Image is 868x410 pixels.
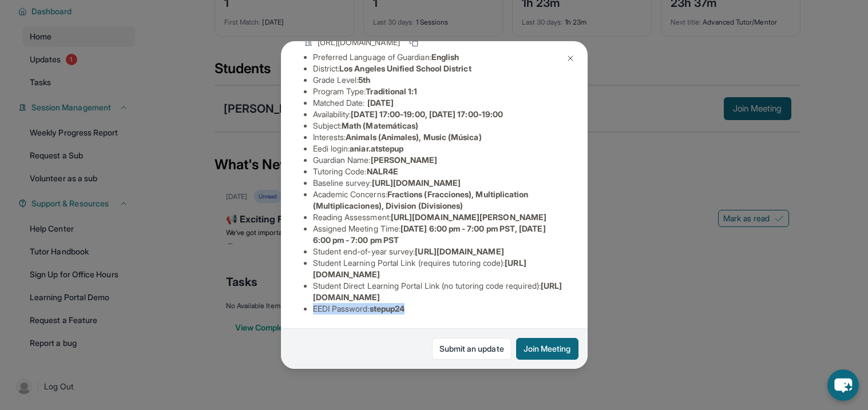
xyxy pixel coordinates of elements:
[313,63,565,74] li: District:
[407,35,421,49] button: Copy link
[313,224,546,245] span: [DATE] 6:00 pm - 7:00 pm PST, [DATE] 6:00 pm - 7:00 pm PST
[367,98,394,108] span: [DATE]
[366,86,417,96] span: Traditional 1:1
[367,166,398,176] span: NALR4E
[313,177,565,189] li: Baseline survey :
[313,280,565,303] li: Student Direct Learning Portal Link (no tutoring code required) :
[313,132,565,143] li: Interests :
[350,144,403,153] span: aniar.atstepup
[313,166,565,177] li: Tutoring Code :
[313,154,565,166] li: Guardian Name :
[342,121,418,130] span: Math (Matemáticas)
[391,212,546,222] span: [URL][DOMAIN_NAME][PERSON_NAME]
[566,54,575,63] img: Close Icon
[415,246,504,256] span: [URL][DOMAIN_NAME]
[371,155,438,165] span: [PERSON_NAME]
[313,212,565,223] li: Reading Assessment :
[351,109,503,119] span: [DATE] 17:00-19:00, [DATE] 17:00-19:00
[313,303,565,315] li: EEDI Password :
[318,37,400,48] span: [URL][DOMAIN_NAME]
[313,109,565,120] li: Availability:
[313,86,565,97] li: Program Type:
[827,369,859,401] button: chat-button
[313,97,565,109] li: Matched Date:
[432,338,512,360] a: Submit an update
[313,120,565,132] li: Subject :
[313,51,565,63] li: Preferred Language of Guardian:
[431,52,459,62] span: English
[346,132,481,142] span: Animals (Animales), Music (Música)
[358,75,370,85] span: 5th
[516,338,578,360] button: Join Meeting
[313,74,565,86] li: Grade Level:
[313,246,565,257] li: Student end-of-year survey :
[313,143,565,154] li: Eedi login :
[339,63,471,73] span: Los Angeles Unified School District
[313,189,529,210] span: Fractions (Fracciones), Multiplication (Multiplicaciones), Division (Divisiones)
[313,189,565,212] li: Academic Concerns :
[370,304,405,313] span: stepup24
[313,223,565,246] li: Assigned Meeting Time :
[313,257,565,280] li: Student Learning Portal Link (requires tutoring code) :
[372,178,461,188] span: [URL][DOMAIN_NAME]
